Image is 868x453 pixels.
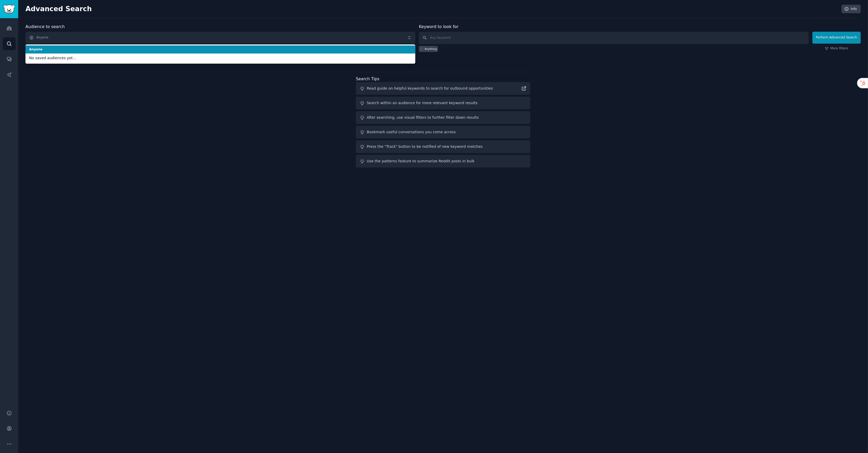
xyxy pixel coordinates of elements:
div: Press the "Track" button to be notified of new keyword matches [367,144,483,149]
div: Search within an audience for more relevant keyword results [367,100,478,106]
img: GummySearch logo [3,5,15,14]
div: Bookmark useful conversations you come across [367,129,456,135]
div: Use the patterns feature to summarize Reddit posts in bulk [367,158,475,164]
label: Search Tips [356,76,379,81]
button: Anyone [25,32,415,44]
a: Info [842,5,861,14]
span: Anyone [29,47,412,52]
button: Perform Advanced Search [812,32,861,44]
label: Audience to search [25,24,65,29]
a: More filters [825,46,848,51]
span: No saved audiences yet... [29,55,412,61]
label: Keyword to look for [419,24,459,29]
ul: Anyone [25,44,415,64]
h2: Advanced Search [25,5,839,13]
input: Any keyword [419,32,809,44]
div: After searching, use visual filters to further filter down results [367,115,479,120]
div: Anything [425,47,437,51]
div: Read guide on helpful keywords to search for outbound opportunities [367,86,493,91]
